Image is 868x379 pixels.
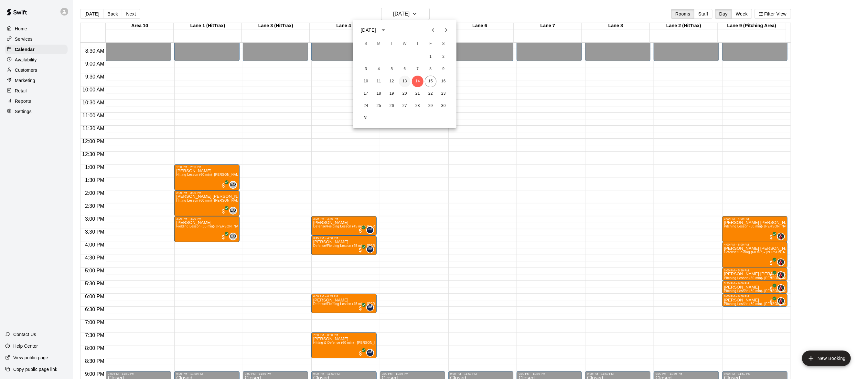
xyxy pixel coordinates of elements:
[438,51,449,63] button: 2
[425,88,436,100] button: 22
[412,63,423,75] button: 7
[399,100,411,112] button: 27
[412,76,423,87] button: 14
[386,63,398,75] button: 5
[438,88,449,100] button: 23
[412,100,423,112] button: 28
[425,100,436,112] button: 29
[373,37,385,50] span: Monday
[438,100,449,112] button: 30
[386,37,398,50] span: Tuesday
[360,100,372,112] button: 24
[360,37,372,50] span: Sunday
[438,37,449,50] span: Saturday
[360,112,372,124] button: 31
[399,76,411,87] button: 13
[373,63,385,75] button: 4
[425,63,436,75] button: 8
[360,88,372,100] button: 17
[361,27,376,34] div: [DATE]
[373,100,385,112] button: 25
[378,25,389,36] button: calendar view is open, switch to year view
[386,76,398,87] button: 12
[425,37,436,50] span: Friday
[438,63,449,75] button: 9
[412,37,423,50] span: Thursday
[438,76,449,87] button: 16
[399,88,411,100] button: 20
[373,88,385,100] button: 18
[427,24,440,37] button: Previous month
[412,88,423,100] button: 21
[425,76,436,87] button: 15
[399,37,411,50] span: Wednesday
[373,76,385,87] button: 11
[360,76,372,87] button: 10
[386,88,398,100] button: 19
[440,24,453,37] button: Next month
[399,63,411,75] button: 6
[386,100,398,112] button: 26
[360,63,372,75] button: 3
[425,51,436,63] button: 1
